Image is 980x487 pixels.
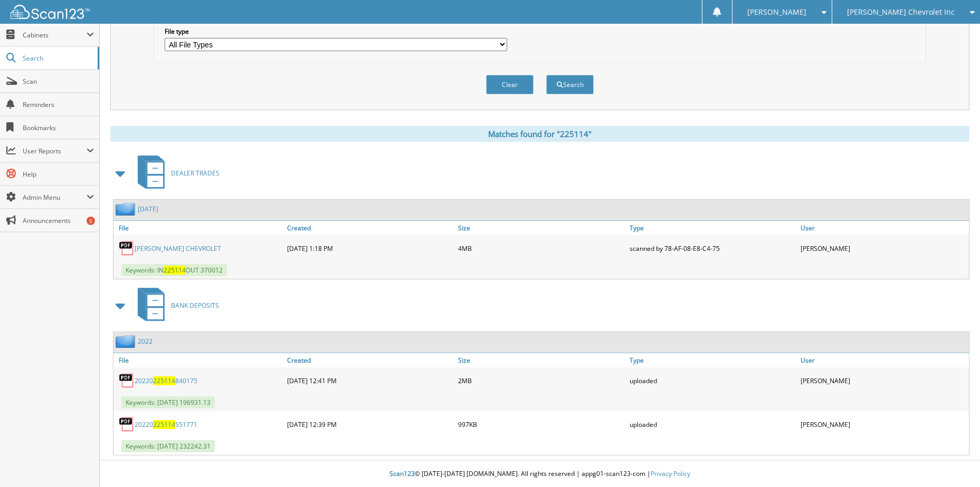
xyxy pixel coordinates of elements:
[135,376,197,385] a: 20220225114840175
[284,353,455,367] a: Created
[284,238,455,259] div: [DATE] 1:18 PM
[116,335,138,348] img: folder2.png
[455,353,626,367] a: Size
[119,240,135,256] img: PDF.png
[113,221,284,235] a: File
[131,285,219,326] a: BANK DEPOSITS
[135,420,197,429] a: 20220225114551771
[627,353,798,367] a: Type
[171,169,220,178] span: DEALER TRADES
[284,370,455,391] div: [DATE] 12:41 PM
[113,353,284,367] a: File
[119,373,135,388] img: PDF.png
[116,202,138,216] img: folder2.png
[23,170,94,179] span: Help
[927,436,980,487] iframe: Chat Widget
[119,416,135,432] img: PDF.png
[798,221,969,235] a: User
[135,244,221,253] a: [PERSON_NAME] CHEVROLET
[138,204,158,213] a: [DATE]
[165,27,507,36] label: File type
[121,396,215,408] span: Keywords: [DATE] 196931.13
[486,75,534,94] button: Clear
[455,238,626,259] div: 4MB
[138,337,153,346] a: 2022
[131,152,220,194] a: DEALER TRADES
[121,440,215,452] span: Keywords: [DATE] 232242.31
[455,414,626,435] div: 997KB
[627,414,798,435] div: uploaded
[627,370,798,391] div: uploaded
[23,193,87,202] span: Admin Menu
[546,75,594,94] button: Search
[100,461,980,487] div: © [DATE]-[DATE] [DOMAIN_NAME]. All rights reserved | appg01-scan123-com |
[23,100,94,109] span: Reminders
[23,54,92,63] span: Search
[284,414,455,435] div: [DATE] 12:39 PM
[164,266,186,275] span: 225114
[23,77,94,86] span: Scan
[153,420,175,429] span: 225114
[171,301,219,310] span: BANK DEPOSITS
[11,5,90,19] img: scan123-logo-white.svg
[284,221,455,235] a: Created
[87,217,95,225] div: 5
[23,147,87,155] span: User Reports
[110,126,969,142] div: Matches found for "225114"
[153,376,175,385] span: 225114
[23,123,94,132] span: Bookmarks
[798,414,969,435] div: [PERSON_NAME]
[627,238,798,259] div: scanned by 78-AF-08-E8-C4-75
[798,238,969,259] div: [PERSON_NAME]
[389,469,415,478] span: Scan123
[455,221,626,235] a: Size
[455,370,626,391] div: 2MB
[798,353,969,367] a: User
[121,264,227,276] span: Keywords: IN OUT 370012
[23,31,87,40] span: Cabinets
[798,370,969,391] div: [PERSON_NAME]
[627,221,798,235] a: Type
[23,216,94,225] span: Announcements
[847,9,955,15] span: [PERSON_NAME] Chevrolet Inc
[651,469,690,478] a: Privacy Policy
[747,9,806,15] span: [PERSON_NAME]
